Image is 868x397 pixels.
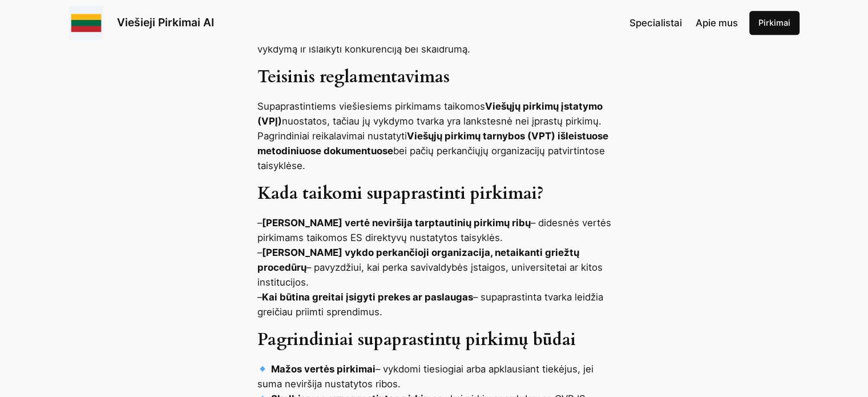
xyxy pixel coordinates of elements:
strong: Mažos vertės pirkimai [271,363,376,375]
span: Apie mus [696,17,738,29]
a: Pirkimai [749,11,800,35]
strong: [PERSON_NAME] vertė neviršija tarptautinių pirkimų ribų [262,217,531,228]
a: Viešieji Pirkimai AI [117,15,214,29]
strong: Kada taikomi supaprastinti pirkimai? [257,182,544,205]
strong: Viešųjų pirkimų tarnybos (VPT) išleistuose metodiniuose dokumentuose [257,130,608,157]
strong: Teisinis reglamentavimas [257,66,450,89]
strong: Viešųjų pirkimų įstatymo (VPĮ) [257,101,603,127]
strong: [PERSON_NAME] vykdo perkančioji organizacija, netaikanti griežtų procedūrų [257,247,579,273]
a: Specialistai [629,15,682,30]
a: Apie mus [696,15,738,30]
img: Viešieji pirkimai logo [69,6,103,40]
img: 🔹 [258,364,268,374]
strong: Kai būtina greitai įsigyti prekes ar paslaugas [262,291,473,303]
strong: Pagrindiniai supaprastintų pirkimų būdai [257,328,576,351]
p: – – didesnės vertės pirkimams taikomos ES direktyvų nustatytos taisyklės. – – pavyzdžiui, kai per... [257,215,611,319]
span: Specialistai [629,17,682,29]
nav: Navigation [629,15,738,30]
p: Supaprastintiems viešiesiems pirkimams taikomos nuostatos, tačiau jų vykdymo tvarka yra lankstesn... [257,99,611,173]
